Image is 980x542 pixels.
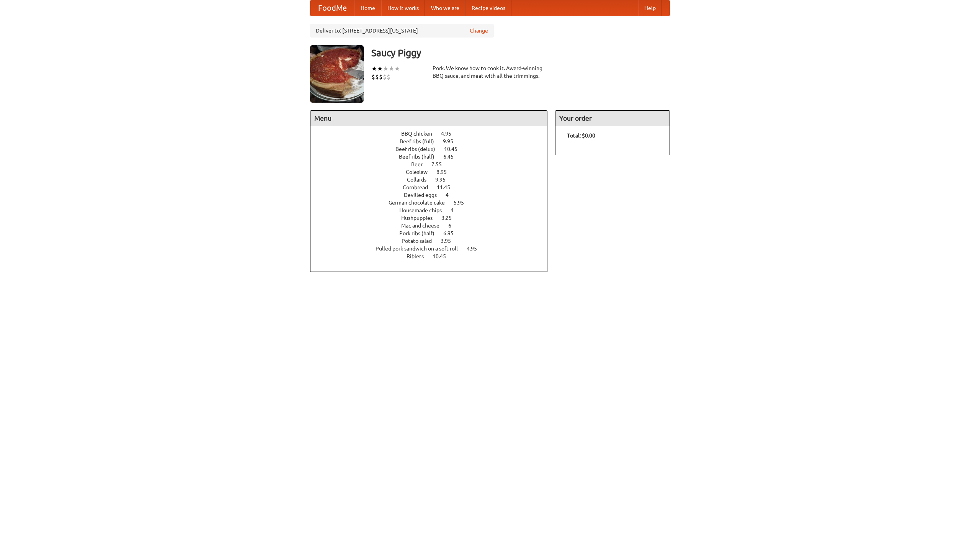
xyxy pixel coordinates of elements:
a: Collards 9.95 [407,177,460,183]
span: 5.95 [454,200,472,206]
span: BBQ chicken [401,131,440,137]
span: Pulled pork sandwich on a soft roll [376,246,465,252]
div: Deliver to: [STREET_ADDRESS][US_STATE] [310,24,494,38]
h3: Saucy Piggy [371,45,670,61]
span: Coleslaw [406,169,435,175]
a: Beer 7.55 [411,161,456,167]
span: Collards [407,177,434,183]
a: Housemade chips 4 [399,207,468,213]
li: ★ [383,64,389,73]
span: Riblets [407,253,431,259]
a: Who we are [425,0,465,16]
span: Hushpuppies [401,215,440,221]
a: How it works [381,0,425,16]
a: Pulled pork sandwich on a soft roll 4.95 [376,246,491,252]
span: Beef ribs (delux) [395,146,443,152]
a: Cornbread 11.45 [403,184,464,190]
li: $ [387,73,390,81]
li: ★ [394,64,400,73]
h4: Menu [310,111,547,126]
span: Beef ribs (half) [399,154,442,160]
span: 3.25 [441,215,459,221]
a: FoodMe [310,0,354,16]
span: German chocolate cake [389,200,452,206]
a: Change [470,27,488,34]
span: 6 [448,223,459,229]
span: 9.95 [435,177,453,183]
span: Potato salad [402,238,439,244]
a: Beef ribs (delux) 10.45 [395,146,472,152]
div: Pork. We know how to cook it. Award-winning BBQ sauce, and meat with all the trimmings. [433,64,547,80]
a: Home [354,0,381,16]
span: 3.95 [441,238,459,244]
span: 4.95 [467,246,485,252]
a: Coleslaw 8.95 [406,169,461,175]
span: Mac and cheese [401,223,447,229]
span: Devilled eggs [404,192,444,198]
img: angular.jpg [310,45,364,103]
a: Beef ribs (half) 6.45 [399,154,468,160]
span: 6.95 [443,230,461,236]
li: $ [375,73,379,81]
h4: Your order [555,111,670,126]
span: Beef ribs (full) [400,138,442,144]
a: German chocolate cake 5.95 [389,200,478,206]
span: 9.95 [443,138,461,144]
a: BBQ chicken 4.95 [401,131,465,137]
span: Housemade chips [399,207,449,213]
a: Help [638,0,662,16]
span: Pork ribs (half) [399,230,442,236]
li: ★ [371,64,377,73]
a: Beef ribs (full) 9.95 [400,138,467,144]
a: Mac and cheese 6 [401,223,465,229]
span: 11.45 [437,184,458,190]
span: 4.95 [441,131,459,137]
b: Total: $0.00 [567,133,595,139]
span: 4 [446,192,456,198]
span: 6.45 [443,154,461,160]
span: Beer [411,161,430,167]
a: Devilled eggs 4 [404,192,463,198]
li: $ [371,73,375,81]
span: 7.55 [431,161,449,167]
li: ★ [389,64,394,73]
a: Pork ribs (half) 6.95 [399,230,468,236]
span: 8.95 [436,169,454,175]
span: 10.45 [444,146,465,152]
li: $ [383,73,387,81]
a: Recipe videos [465,0,511,16]
a: Hushpuppies 3.25 [401,215,466,221]
span: Cornbread [403,184,436,190]
li: $ [379,73,383,81]
a: Riblets 10.45 [407,253,460,259]
span: 4 [451,207,461,213]
a: Potato salad 3.95 [402,238,465,244]
li: ★ [377,64,383,73]
span: 10.45 [433,253,454,259]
